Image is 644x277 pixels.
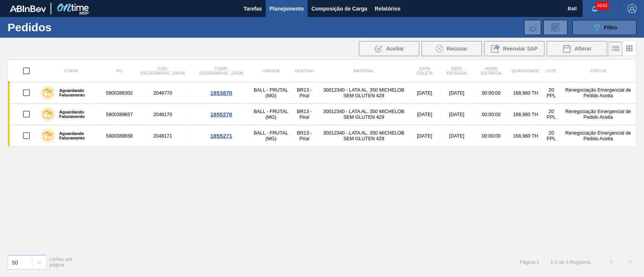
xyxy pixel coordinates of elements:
[193,111,250,118] div: 1855270
[421,41,482,56] div: Recusar
[409,104,440,125] td: [DATE]
[193,90,250,96] div: 1853870
[311,4,367,13] span: Composição de Carga
[622,41,636,56] div: Visão em Cards
[8,82,636,104] a: Aguardando Faturamento58003883022046770BALL - FRUTAL (MG)BR13 - Piraí30012340 - LATA AL. 350 MICH...
[440,104,473,125] td: [DATE]
[318,82,409,104] td: 30012340 - LATA AL. 350 MICHELOB SEM GLUTEN 429
[12,259,18,265] div: 50
[574,46,591,52] span: Alterar
[49,256,73,268] span: Linhas por página
[572,20,636,35] button: Filtro
[409,82,440,104] td: [DATE]
[509,82,542,104] td: 168,960 TH
[251,125,291,147] td: BALL - FRUTAL (MG)
[509,104,542,125] td: 168,960 TH
[608,41,622,56] div: Visão em Lista
[595,2,609,10] span: 4643
[560,125,636,147] td: Renegociação Emergencial de Pedido Aceita
[583,3,607,14] button: Notificações
[446,46,467,52] span: Recusar
[359,41,419,56] div: Aceitar
[386,46,404,52] span: Aceitar
[546,69,556,73] span: Lote
[105,82,134,104] td: 5800388302
[520,259,539,265] span: Página : 1
[621,253,639,271] button: >
[65,69,78,73] span: Etapa
[590,69,606,73] span: Status
[295,69,314,73] span: Destino
[10,5,46,12] img: TNhmsLtSVTkK8tSr43FrP2fwEKptu5GPRR3wAAAABJRU5ErkJggg==
[409,125,440,147] td: [DATE]
[141,66,184,75] span: Cód. [GEOGRAPHIC_DATA]
[524,20,541,35] div: Importar Negociações dos Pedidos
[55,88,102,97] label: Aguardando Faturamento
[473,82,509,104] td: 00:00:00
[8,104,636,125] a: Aguardando Faturamento58003896572048170BALL - FRUTAL (MG)BR13 - Piraí30012340 - LATA AL. 350 MICH...
[446,66,467,75] span: Data Entrega
[627,4,636,13] img: Logout
[251,104,291,125] td: BALL - FRUTAL (MG)
[560,82,636,104] td: Renegociação Emergencial de Pedido Aceita
[604,24,617,31] span: Filtro
[105,125,134,147] td: 5800389658
[262,69,279,73] span: Origem
[269,4,304,13] span: Planejamento
[542,82,560,104] td: 20 PPL
[542,104,560,125] td: 20 PPL
[193,133,250,139] div: 1855271
[8,125,636,147] a: Aguardando Faturamento58003896582048171BALL - FRUTAL (MG)BR13 - Piraí30012340 - LATA AL. 350 MICH...
[243,4,262,13] span: Tarefas
[416,66,433,75] span: Data coleta
[550,259,590,265] span: 1 - 3 de 3 Registros
[116,69,122,73] span: PO
[473,104,509,125] td: 00:00:00
[547,41,607,56] div: Alterar Pedido
[134,82,192,104] td: 2046770
[134,125,192,147] td: 2048171
[375,4,400,13] span: Relatórios
[440,125,473,147] td: [DATE]
[251,82,291,104] td: BALL - FRUTAL (MG)
[291,82,318,104] td: BR13 - Piraí
[543,20,567,35] div: Solicitação de Revisão de Pedidos
[547,41,607,56] button: Alterar
[602,253,621,271] button: <
[560,104,636,125] td: Renegociação Emergencial de Pedido Aceita
[291,104,318,125] td: BR13 - Piraí
[440,82,473,104] td: [DATE]
[542,125,560,147] td: 20 PPL
[318,125,409,147] td: 30012340 - LATA AL. 350 MICHELOB SEM GLUTEN 429
[55,110,102,119] label: Aguardando Faturamento
[55,131,102,140] label: Aguardando Faturamento
[503,46,538,52] span: Reenviar SAP
[509,125,542,147] td: 168,960 TH
[481,66,501,75] span: Hora Entrega
[318,104,409,125] td: 30012340 - LATA AL. 350 MICHELOB SEM GLUTEN 429
[291,125,318,147] td: BR13 - Piraí
[354,69,374,73] span: Material
[134,104,192,125] td: 2048170
[199,66,243,75] span: Comp. [GEOGRAPHIC_DATA]
[8,23,118,32] h1: Pedidos
[512,69,539,73] span: Quantidade
[105,104,134,125] td: 5800389657
[484,41,544,56] div: Reenviar SAP
[473,125,509,147] td: 00:00:00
